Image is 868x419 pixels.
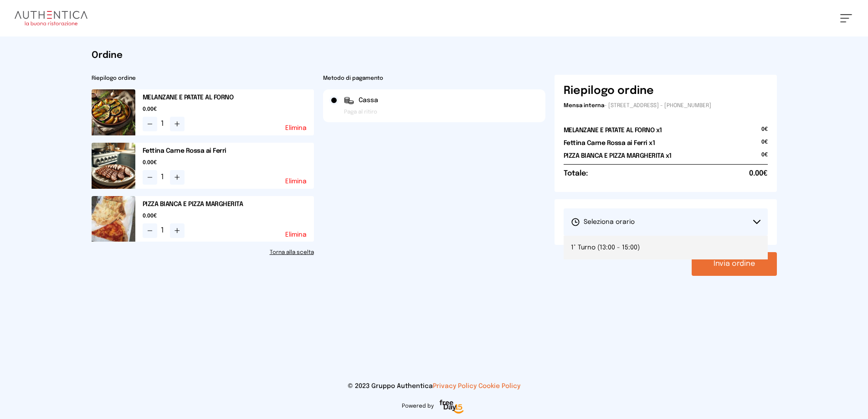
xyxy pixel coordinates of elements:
[437,398,466,416] img: logo-freeday.3e08031.png
[15,382,853,391] p: © 2023 Gruppo Authentica
[433,383,477,389] a: Privacy Policy
[692,252,777,276] button: Invia ordine
[478,383,520,389] a: Cookie Policy
[571,243,640,252] span: 1° Turno (13:00 - 15:00)
[571,217,635,227] span: Seleziona orario
[564,208,768,236] button: Seleziona orario
[402,403,434,410] span: Powered by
